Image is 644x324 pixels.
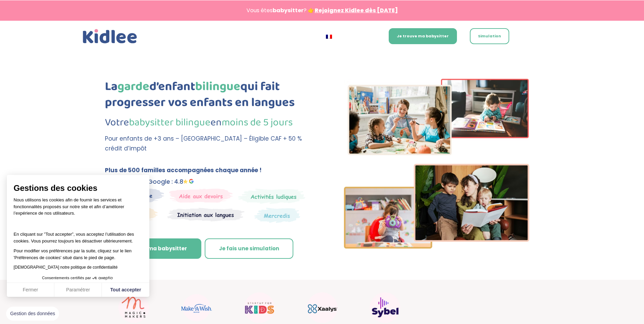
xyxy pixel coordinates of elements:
[54,283,102,297] button: Paramétrer
[105,79,310,114] h1: La d’enfant qui fait progresser vos enfants en langues
[169,188,233,203] img: weekends
[389,28,457,44] a: Je trouve ma babysitter
[246,6,398,14] span: Vous êtes ? 👉
[433,292,463,323] img: Swim stars
[105,134,302,152] span: Pour enfants de +3 ans – [GEOGRAPHIC_DATA] – Éligible CAF + 50 % crédit d’impôt
[105,114,129,131] span: Votre
[273,6,303,14] strong: babysitter
[117,77,149,96] span: garde
[370,292,400,323] img: Sybel
[118,292,149,323] img: Magic makers
[315,6,398,14] a: Rejoignez Kidlee dès [DATE]
[39,274,117,283] button: Consentements certifiés par
[105,166,262,174] b: Plus de 500 familles accompagnées chaque année !
[10,311,55,317] span: Gestion des données
[326,35,332,39] img: Français
[129,114,210,131] span: babysitter bilingue
[238,188,305,204] img: Mercredi
[6,307,59,321] button: Fermer le widget sans consentement
[105,177,310,187] p: Notre note sur Google : 4.8
[344,242,529,251] picture: Imgs-2
[42,276,91,280] span: Consentements certifiés par
[254,208,300,223] img: Thematique
[222,114,293,131] span: moins de 5 jours
[107,238,201,259] a: Je trouve ma babysitter
[495,301,526,315] img: GDC
[102,283,149,297] button: Tout accepter
[307,292,337,323] img: Xaalys
[167,208,244,222] img: Atelier thematique
[195,77,240,96] span: bilingue
[14,197,143,221] p: Nous utilisons les cookies afin de fournir les services et fonctionnalités proposés sur notre sit...
[81,28,139,46] img: logo_kidlee_bleu
[14,265,117,270] a: [DEMOGRAPHIC_DATA] notre politique de confidentialité
[181,294,212,321] img: Make a wish
[81,28,139,46] a: Kidlee Logo
[7,283,54,297] button: Fermer
[210,114,222,131] span: en
[482,292,539,323] div: 18 / 22
[14,224,143,245] p: En cliquant sur ”Tout accepter”, vous acceptez l’utilisation des cookies. Vous pourrez toujours l...
[14,248,143,261] p: Pour modifier vos préférences par la suite, cliquez sur le lien 'Préférences de cookies' situé da...
[470,28,509,44] a: Simulation
[205,238,293,259] a: Je fais une simulation
[92,268,113,288] svg: Axeptio
[14,183,143,193] span: Gestions des cookies
[244,292,275,323] img: startup for kids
